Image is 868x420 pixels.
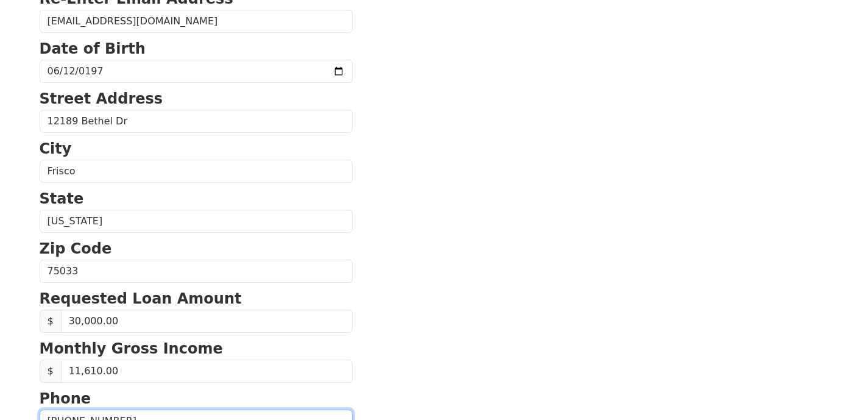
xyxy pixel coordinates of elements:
input: City [40,160,353,183]
strong: Date of Birth [40,40,146,57]
strong: Requested Loan Amount [40,290,242,307]
input: Zip Code [40,260,353,283]
input: Street Address [40,110,353,133]
span: $ [40,310,62,333]
strong: City [40,140,72,157]
p: Monthly Gross Income [40,338,353,360]
strong: Street Address [40,90,163,107]
input: Re-Enter Email Address [40,10,353,33]
input: Requested Loan Amount [61,310,353,333]
strong: Zip Code [40,240,112,257]
strong: State [40,190,84,207]
strong: Phone [40,390,91,407]
span: $ [40,360,62,383]
input: Monthly Gross Income [61,360,353,383]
